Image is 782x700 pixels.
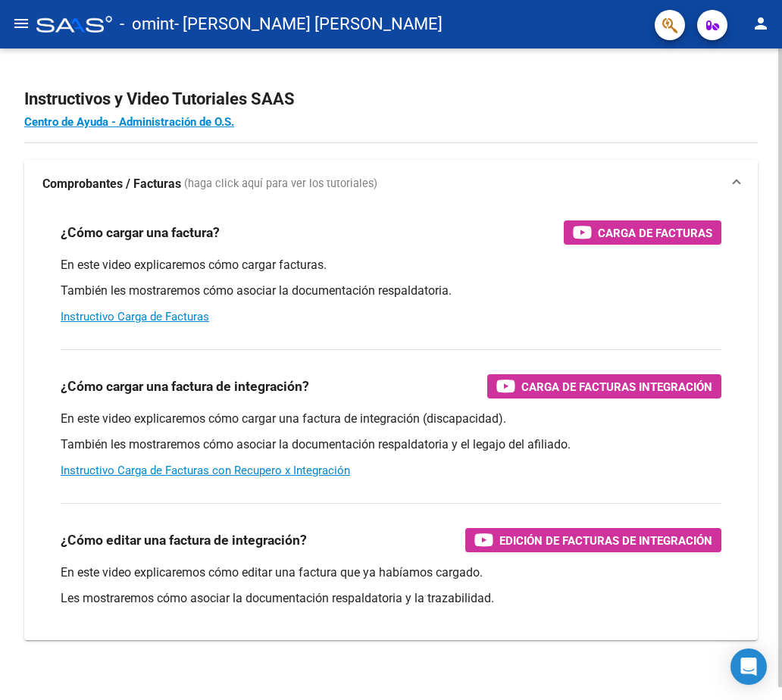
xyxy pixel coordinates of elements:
span: - [PERSON_NAME] [PERSON_NAME] [174,8,443,41]
mat-icon: person [752,14,770,33]
span: Carga de Facturas Integración [521,377,712,396]
button: Carga de Facturas [564,220,721,245]
button: Carga de Facturas Integración [487,374,721,398]
div: Comprobantes / Facturas (haga click aquí para ver los tutoriales) [24,208,758,640]
a: Instructivo Carga de Facturas [61,310,209,323]
strong: Comprobantes / Facturas [42,176,181,192]
a: Instructivo Carga de Facturas con Recupero x Integración [61,464,350,477]
span: (haga click aquí para ver los tutoriales) [184,176,377,192]
h3: ¿Cómo cargar una factura de integración? [61,376,309,397]
h2: Instructivos y Video Tutoriales SAAS [24,85,758,114]
mat-icon: menu [12,14,30,33]
span: Carga de Facturas [598,223,712,242]
div: Open Intercom Messenger [730,648,767,685]
span: Edición de Facturas de integración [499,531,712,550]
span: - omint [120,8,174,41]
p: También les mostraremos cómo asociar la documentación respaldatoria y el legajo del afiliado. [61,436,721,453]
p: En este video explicaremos cómo editar una factura que ya habíamos cargado. [61,564,721,581]
p: En este video explicaremos cómo cargar una factura de integración (discapacidad). [61,411,721,427]
p: En este video explicaremos cómo cargar facturas. [61,257,721,273]
button: Edición de Facturas de integración [465,528,721,552]
p: También les mostraremos cómo asociar la documentación respaldatoria. [61,283,721,299]
p: Les mostraremos cómo asociar la documentación respaldatoria y la trazabilidad. [61,590,721,607]
a: Centro de Ayuda - Administración de O.S. [24,115,234,129]
h3: ¿Cómo cargar una factura? [61,222,220,243]
h3: ¿Cómo editar una factura de integración? [61,530,307,551]
mat-expansion-panel-header: Comprobantes / Facturas (haga click aquí para ver los tutoriales) [24,160,758,208]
